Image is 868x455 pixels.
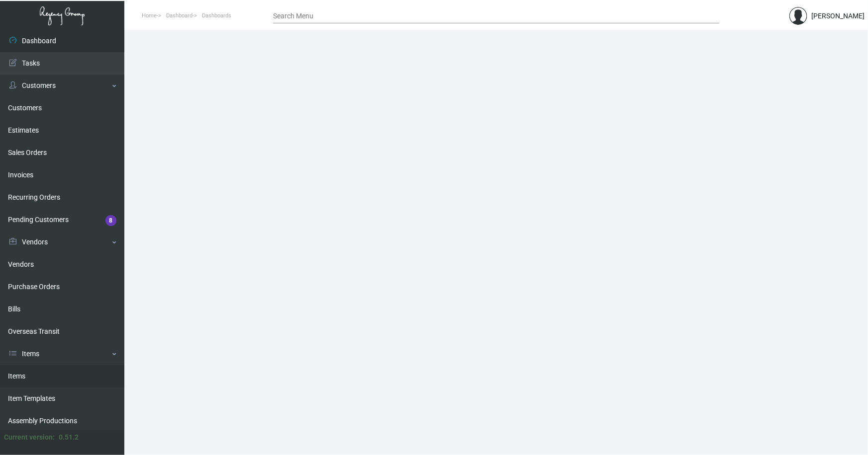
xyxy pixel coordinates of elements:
div: 0.51.2 [59,432,79,443]
div: [PERSON_NAME] [811,11,865,21]
span: Home [142,12,157,19]
div: Current version: [4,432,55,443]
span: Dashboard [166,12,193,19]
span: Dashboards [202,12,231,19]
img: admin@bootstrapmaster.com [789,7,807,25]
